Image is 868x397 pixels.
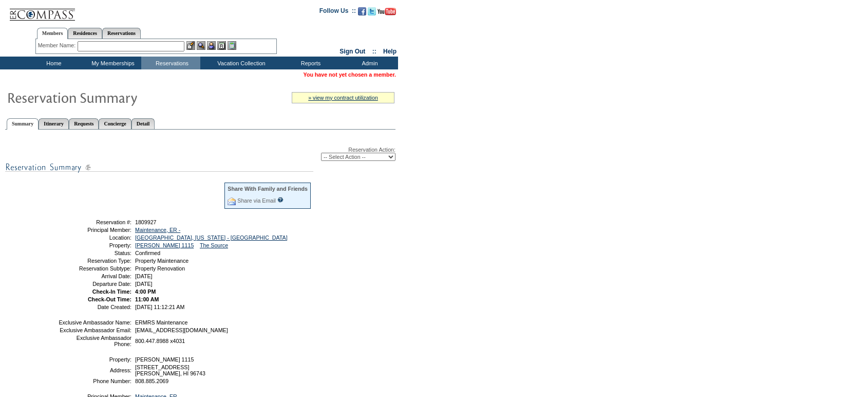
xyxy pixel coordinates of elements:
[186,41,195,50] img: b_edit.gif
[88,296,131,302] strong: Check-Out Time:
[131,118,155,129] a: Detail
[368,7,376,15] img: Follow us on Twitter
[99,118,131,129] a: Concierge
[135,234,288,241] a: [GEOGRAPHIC_DATA], [US_STATE] - [GEOGRAPHIC_DATA]
[69,118,99,129] a: Requests
[135,288,156,295] span: 4:00 PM
[358,10,366,16] a: Become our fan on Facebook
[58,356,131,363] td: Property:
[58,242,131,248] td: Property:
[39,118,69,129] a: Itinerary
[58,335,131,347] td: Exclusive Ambassador Phone:
[228,41,236,50] img: b_calculator.gif
[368,10,376,16] a: Follow us on Twitter
[308,95,378,101] a: » view my contract utilization
[58,219,131,225] td: Reservation #:
[200,57,280,69] td: Vacation Collection
[141,57,200,69] td: Reservations
[135,319,187,326] span: ERMRS Maintenance
[135,338,185,344] span: 800.447.8988 x4031
[135,364,205,376] span: [STREET_ADDRESS] [PERSON_NAME], HI 96743
[207,41,216,50] img: Impersonate
[58,258,131,264] td: Reservation Type:
[7,87,212,107] img: Reservaton Summary
[197,41,205,50] img: View
[58,327,131,333] td: Exclusive Ambassador Email:
[58,273,131,279] td: Arrival Date:
[277,197,284,203] input: What is this?
[58,304,131,310] td: Date Created:
[38,41,78,50] div: Member Name:
[5,161,313,174] img: subTtlResSummary.gif
[200,242,228,248] a: The Source
[135,242,194,248] a: [PERSON_NAME] 1115
[135,356,194,363] span: [PERSON_NAME] 1115
[135,327,228,333] span: [EMAIL_ADDRESS][DOMAIN_NAME]
[68,28,102,39] a: Residences
[37,28,68,39] a: Members
[102,28,141,39] a: Reservations
[58,281,131,287] td: Departure Date:
[304,71,396,78] span: You have not yet chosen a member.
[135,265,185,272] span: Property Renovation
[58,378,131,384] td: Phone Number:
[135,258,188,264] span: Property Maintenance
[319,6,356,19] td: Follow Us ::
[7,118,39,130] a: Summary
[280,57,339,69] td: Reports
[58,364,131,376] td: Address:
[378,10,396,16] a: Subscribe to our YouTube Channel
[358,7,366,15] img: Become our fan on Facebook
[82,57,141,69] td: My Memberships
[383,48,397,55] a: Help
[372,48,376,55] span: ::
[339,57,398,69] td: Admin
[58,319,131,326] td: Exclusive Ambassador Name:
[135,250,160,256] span: Confirmed
[58,265,131,272] td: Reservation Subtype:
[135,219,157,225] span: 1809927
[135,378,168,384] span: 808.885.2069
[135,304,184,310] span: [DATE] 11:12:21 AM
[217,41,226,50] img: Reservations
[58,250,131,256] td: Status:
[228,186,308,192] div: Share With Family and Friends
[339,48,365,55] a: Sign Out
[135,281,153,287] span: [DATE]
[135,273,153,279] span: [DATE]
[58,234,131,241] td: Location:
[378,8,396,15] img: Subscribe to our YouTube Channel
[5,147,395,161] div: Reservation Action:
[58,227,131,233] td: Principal Member:
[135,296,159,302] span: 11:00 AM
[135,227,180,233] a: Maintenance, ER -
[92,288,131,295] strong: Check-In Time:
[237,197,276,204] a: Share via Email
[23,57,82,69] td: Home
